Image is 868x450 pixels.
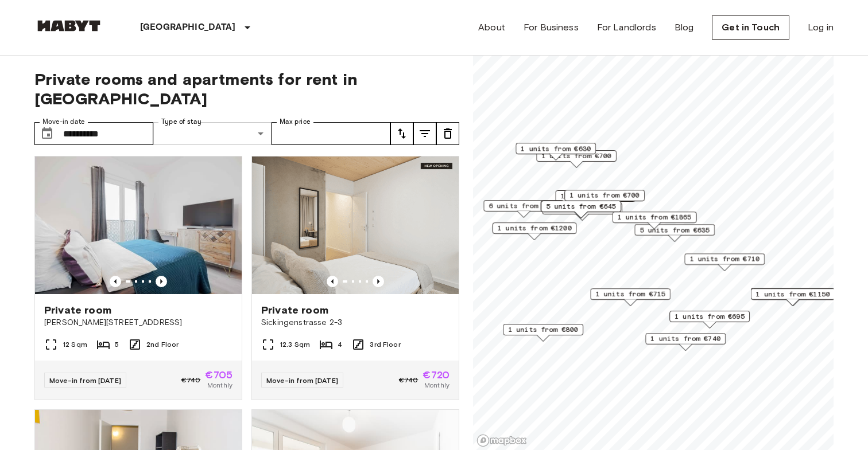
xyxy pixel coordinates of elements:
div: Map marker [634,224,715,242]
span: 1 units from €700 [569,190,640,201]
div: Map marker [590,288,671,306]
span: Monthly [424,380,449,390]
span: 5 units from €635 [640,225,710,235]
span: 1 units from €715 [595,289,665,299]
a: Log in [808,21,834,34]
div: Map marker [751,288,835,306]
button: Previous image [373,276,384,287]
span: [PERSON_NAME][STREET_ADDRESS] [44,317,232,328]
span: 1 units from €655 [560,191,630,201]
span: 5 units from €645 [546,201,616,212]
img: Marketing picture of unit DE-01-477-042-03 [252,156,459,294]
span: 1 units from €800 [508,324,578,335]
button: Previous image [327,276,338,287]
a: Marketing picture of unit DE-01-477-042-03Previous imagePrevious imagePrivate roomSickingenstrass... [251,156,459,400]
span: Move-in from [DATE] [49,376,121,385]
a: About [478,21,505,34]
button: tune [436,122,459,145]
span: Sickingenstrasse 2-3 [261,317,449,328]
div: Map marker [503,324,583,342]
div: Map marker [483,200,564,218]
span: 1 units from €695 [675,311,745,322]
div: Map marker [645,333,726,351]
a: Blog [675,21,694,34]
span: 2nd Floor [146,339,179,350]
span: 12.3 Sqm [280,339,310,350]
div: Map marker [684,253,765,271]
button: Previous image [156,276,167,287]
button: tune [390,122,413,145]
span: 4 [338,339,342,350]
div: Map marker [555,190,635,208]
label: Type of stay [161,117,201,127]
span: 1 units from €700 [541,151,611,161]
div: Map marker [669,311,750,328]
a: Mapbox logo [476,434,527,447]
p: [GEOGRAPHIC_DATA] [140,21,236,34]
span: 1 units from €740 [650,334,720,344]
button: Previous image [110,276,121,287]
div: Map marker [541,201,621,218]
button: Choose date, selected date is 27 Oct 2025 [36,122,59,145]
span: 1 units from €710 [689,254,759,264]
button: tune [413,122,436,145]
span: Private room [44,303,111,317]
img: Marketing picture of unit DE-01-008-004-05HF [35,156,242,294]
label: Move-in date [42,117,85,127]
span: €740 [399,375,418,385]
span: 12 Sqm [63,339,87,350]
a: Get in Touch [712,15,789,40]
span: Move-in from [DATE] [266,376,338,385]
span: 1 units from €630 [521,143,591,154]
span: 1 units from €1200 [498,223,572,233]
img: Habyt [34,20,103,32]
span: 3rd Floor [370,339,400,350]
div: Map marker [751,288,835,306]
a: For Landlords [597,21,656,34]
a: For Business [524,21,579,34]
div: Map marker [564,190,645,208]
span: 1 units from €1865 [618,212,692,222]
span: €705 [205,370,232,380]
span: Monthly [207,380,232,390]
span: €720 [423,370,449,380]
div: Map marker [613,212,697,229]
div: Map marker [516,143,596,161]
span: 1 units from €1150 [756,289,830,299]
span: Private rooms and apartments for rent in [GEOGRAPHIC_DATA] [34,69,459,108]
div: Map marker [493,222,577,240]
a: Marketing picture of unit DE-01-008-004-05HFPrevious imagePrevious imagePrivate room[PERSON_NAME]... [34,156,242,400]
span: 6 units from €655 [489,201,559,211]
label: Max price [280,117,311,127]
span: 5 [115,339,119,350]
span: Private room [261,303,328,317]
span: €740 [181,375,201,385]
